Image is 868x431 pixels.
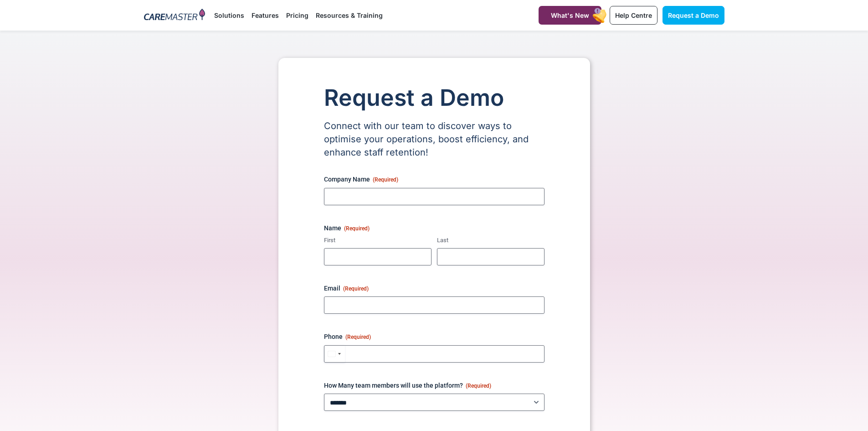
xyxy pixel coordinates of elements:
[324,223,370,233] legend: Name
[539,6,601,25] a: What's New
[551,11,589,19] span: What's New
[466,383,491,389] span: (Required)
[373,177,398,183] span: (Required)
[344,225,370,232] span: (Required)
[668,11,719,19] span: Request a Demo
[663,6,724,25] a: Request a Demo
[324,332,544,341] label: Phone
[324,236,431,245] label: First
[345,334,371,340] span: (Required)
[144,9,205,22] img: CareMaster Logo
[324,345,345,363] button: Selected country
[437,236,544,245] label: Last
[324,119,544,159] p: Connect with our team to discover ways to optimise your operations, boost efficiency, and enhance...
[324,175,544,184] label: Company Name
[324,284,544,293] label: Email
[615,11,652,19] span: Help Centre
[610,6,657,25] a: Help Centre
[324,381,544,390] label: How Many team members will use the platform?
[324,85,544,110] h1: Request a Demo
[343,286,369,292] span: (Required)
